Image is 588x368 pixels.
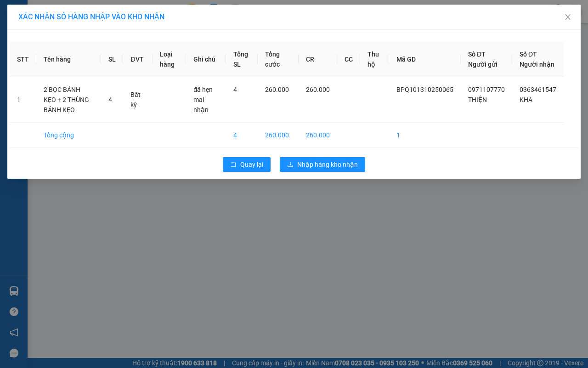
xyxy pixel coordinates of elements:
[36,42,101,77] th: Tên hàng
[258,123,299,148] td: 260.000
[233,86,237,93] span: 4
[299,123,337,148] td: 260.000
[223,157,271,172] button: rollbackQuay lại
[306,86,330,93] span: 260.000
[123,42,152,77] th: ĐVT
[25,50,113,57] span: -----------------------------------------
[520,96,532,103] span: KHA
[108,96,112,103] span: 4
[389,42,461,77] th: Mã GD
[337,42,360,77] th: CC
[36,123,101,148] td: Tổng cộng
[73,28,126,39] span: 01 Võ Văn Truyện, KP.1, Phường 2
[186,42,226,77] th: Ghi chú
[240,159,263,170] span: Quay lại
[153,42,186,77] th: Loại hàng
[73,41,113,46] span: Hotline: 19001152
[287,161,294,169] span: download
[564,13,571,21] span: close
[468,51,486,58] span: Số ĐT
[520,51,537,58] span: Số ĐT
[20,67,56,72] span: 06:02:35 [DATE]
[73,15,124,26] span: Bến xe [GEOGRAPHIC_DATA]
[18,12,164,21] span: XÁC NHẬN SỐ HÀNG NHẬP VÀO KHO NHẬN
[520,86,556,93] span: 0363461547
[10,42,36,77] th: STT
[396,86,453,93] span: BPQ101310250065
[230,161,237,169] span: rollback
[468,61,498,68] span: Người gửi
[46,58,96,65] span: VPCT1410250001
[36,77,101,123] td: 2 BỌC BÁNH KẸO + 2 THÙNG BÁNH KẸO
[226,42,258,77] th: Tổng SL
[299,42,337,77] th: CR
[3,6,44,46] img: logo
[389,123,461,148] td: 1
[258,42,299,77] th: Tổng cước
[360,42,389,77] th: Thu hộ
[10,77,36,123] td: 1
[226,123,258,148] td: 4
[555,5,581,30] button: Close
[520,61,554,68] span: Người nhận
[468,86,505,93] span: 0971107770
[73,5,126,13] strong: ĐỒNG PHƯỚC
[101,42,123,77] th: SL
[3,67,56,72] span: In ngày:
[297,159,358,170] span: Nhập hàng kho nhận
[280,157,365,172] button: downloadNhập hàng kho nhận
[468,96,487,103] span: THIỆN
[193,86,213,113] span: đã hẹn mai nhận
[265,86,289,93] span: 260.000
[123,77,152,123] td: Bất kỳ
[3,59,96,65] span: [PERSON_NAME]:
